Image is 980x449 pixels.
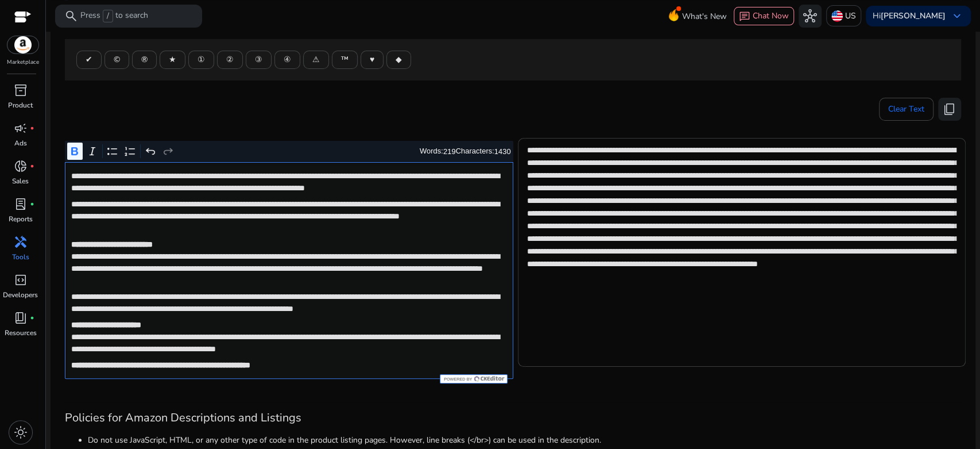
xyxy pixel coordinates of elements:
b: [PERSON_NAME] [881,10,946,21]
div: Editor toolbar [65,141,513,163]
p: Product [8,100,33,110]
span: ® [141,53,148,66]
p: Marketplace [7,58,39,67]
span: / [103,10,113,22]
button: ® [132,51,157,69]
button: ② [217,51,243,69]
span: donut_small [14,159,28,173]
span: fiber_manual_record [30,316,34,320]
span: Chat Now [753,10,789,21]
li: Do not use JavaScript, HTML, or any other type of code in the product listing pages. However, lin... [88,434,961,446]
button: ★ [160,51,185,69]
span: ② [226,53,234,66]
span: ♥ [370,53,374,66]
p: Reports [9,214,33,224]
span: fiber_manual_record [30,202,34,206]
span: Powered by [443,377,472,382]
button: chatChat Now [734,7,794,25]
span: chat [739,11,750,22]
button: ◆ [386,51,411,69]
div: Rich Text Editor. Editing area: main. Press Alt+0 for help. [65,162,513,379]
div: Words: Characters: [420,144,511,159]
p: Ads [14,138,27,148]
span: campaign [14,121,28,135]
span: ✔ [86,53,92,66]
button: © [104,51,129,69]
span: handyman [14,235,28,249]
button: hub [799,5,822,28]
span: content_copy [943,102,956,116]
span: fiber_manual_record [30,164,34,168]
p: Hi [873,12,946,20]
button: ③ [246,51,272,69]
button: ™ [332,51,358,69]
span: search [64,9,78,23]
span: keyboard_arrow_down [950,9,964,23]
button: Clear Text [879,98,933,121]
img: us.svg [831,10,843,22]
p: Developers [3,290,38,300]
p: Press to search [80,10,148,22]
span: code_blocks [14,273,28,287]
span: ◆ [396,53,402,66]
p: US [845,6,856,26]
span: What's New [682,6,727,26]
p: Resources [5,328,37,338]
span: © [114,53,120,66]
span: inventory_2 [14,83,28,97]
img: amazon.svg [7,36,38,53]
span: ③ [255,53,262,66]
button: ④ [274,51,300,69]
span: hub [803,9,817,23]
label: 219 [443,147,456,156]
span: lab_profile [14,197,28,211]
span: fiber_manual_record [30,126,34,131]
span: Clear Text [888,98,924,121]
span: book_4 [14,311,28,325]
span: ★ [169,53,176,66]
button: ⚠ [303,51,329,69]
p: Tools [12,252,29,262]
span: ™ [341,53,348,66]
button: ✔ [76,51,102,69]
p: Sales [12,176,29,186]
span: ① [197,53,205,66]
span: light_mode [14,425,28,439]
button: ♥ [361,51,384,69]
label: 1430 [494,147,511,156]
span: ④ [284,53,291,66]
button: content_copy [938,98,961,121]
button: ① [188,51,214,69]
h3: Policies for Amazon Descriptions and Listings [65,411,961,425]
span: ⚠ [312,53,320,66]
